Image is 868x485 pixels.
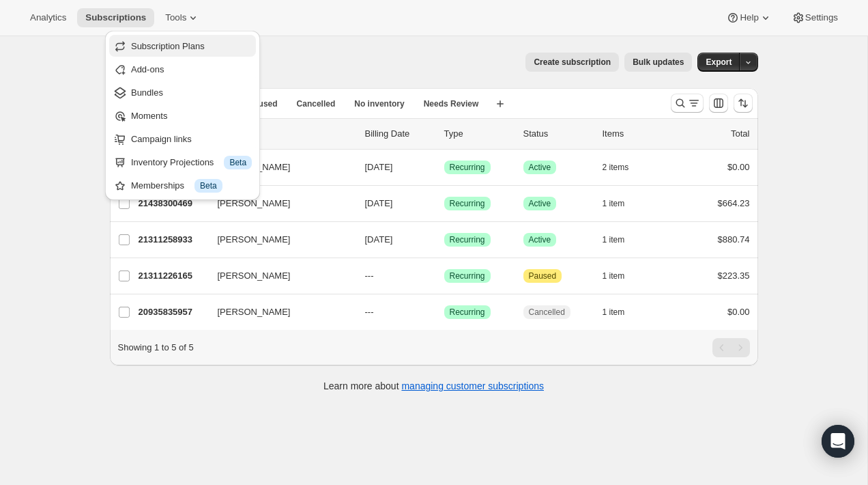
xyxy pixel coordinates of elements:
nav: Pagination [712,338,750,357]
p: Learn more about [323,379,544,393]
button: Create new view [489,94,511,113]
span: [PERSON_NAME] [218,305,291,319]
span: Add-ons [131,64,164,74]
button: Campaign links [109,128,256,150]
div: Items [603,127,671,141]
p: Status [523,127,592,141]
button: Create subscription [525,53,619,72]
span: Moments [131,111,167,121]
span: --- [365,307,374,317]
span: Cancelled [297,98,336,109]
div: Inventory Projections [131,156,252,169]
button: Memberships [109,174,256,196]
span: Needs Review [424,98,479,109]
span: Settings [805,12,838,23]
button: Moments [109,105,256,126]
span: Campaign links [131,134,192,144]
span: [PERSON_NAME] [218,269,291,283]
span: 2 items [603,162,629,173]
span: $223.35 [718,271,750,281]
p: Customer [218,127,354,141]
span: Recurring [450,234,485,245]
button: Help [718,8,780,27]
button: Bundles [109,81,256,103]
div: 21438300469[PERSON_NAME][DATE]SuccessRecurringSuccessActive1 item$664.23 [139,194,750,213]
button: Tools [157,8,208,27]
span: Create subscription [534,57,611,68]
span: --- [365,271,374,281]
p: 21311226165 [139,269,207,283]
span: Bulk updates [633,57,684,68]
span: $0.00 [727,307,750,317]
span: Subscriptions [85,12,146,23]
button: 1 item [603,230,640,249]
span: Bundles [131,87,163,98]
span: Help [740,12,758,23]
span: 1 item [603,234,625,245]
button: [PERSON_NAME] [209,301,346,323]
span: Export [706,57,732,68]
button: Sort the results [734,94,753,113]
button: [PERSON_NAME] [209,156,346,178]
span: Recurring [450,271,485,281]
span: [DATE] [365,162,393,172]
span: No inventory [354,98,404,109]
button: Customize table column order and visibility [709,94,728,113]
div: Open Intercom Messenger [822,425,854,458]
p: 21311258933 [139,233,207,247]
span: Active [529,234,551,245]
div: 21311226165[PERSON_NAME]---SuccessRecurringAttentionPaused1 item$223.35 [139,266,750,286]
p: Total [731,127,749,141]
span: $880.74 [718,234,750,245]
button: [PERSON_NAME] [209,265,346,287]
button: 2 items [603,158,644,177]
p: Showing 1 to 5 of 5 [118,341,194,355]
div: 21311258933[PERSON_NAME][DATE]SuccessRecurringSuccessActive1 item$880.74 [139,230,750,249]
button: Settings [783,8,846,27]
button: 1 item [603,303,640,322]
span: Cancelled [529,307,565,318]
p: Billing Date [365,127,433,141]
button: Subscription Plans [109,35,256,57]
div: Memberships [131,179,252,193]
span: Beta [200,180,217,191]
button: Analytics [22,8,74,27]
button: Bulk updates [624,53,692,72]
span: Recurring [450,162,485,173]
span: 1 item [603,307,625,318]
div: 21172584757[PERSON_NAME][DATE]SuccessRecurringSuccessActive2 items$0.00 [139,158,750,177]
div: Type [444,127,512,141]
button: 1 item [603,194,640,213]
button: [PERSON_NAME] [209,229,346,251]
span: [DATE] [365,234,393,245]
button: Add-ons [109,58,256,80]
button: Search and filter results [671,94,704,113]
span: Beta [229,157,246,168]
button: [PERSON_NAME] [209,193,346,214]
span: Active [529,162,551,173]
a: managing customer subscriptions [401,380,544,391]
div: 20935835957[PERSON_NAME]---SuccessRecurringCancelled1 item$0.00 [139,303,750,322]
button: Subscriptions [77,8,154,27]
span: 1 item [603,271,625,281]
span: $0.00 [727,162,750,172]
span: Recurring [450,307,485,318]
span: 1 item [603,198,625,209]
div: IDCustomerBilling DateTypeStatusItemsTotal [139,127,750,141]
span: Paused [529,271,557,281]
span: Subscription Plans [131,41,205,51]
span: Recurring [450,198,485,209]
span: [PERSON_NAME] [218,233,291,247]
span: Active [529,198,551,209]
span: $664.23 [718,198,750,208]
button: Export [697,53,740,72]
span: Analytics [30,12,66,23]
span: Tools [165,12,186,23]
button: 1 item [603,266,640,286]
p: 20935835957 [139,305,207,319]
span: [DATE] [365,198,393,208]
button: Inventory Projections [109,151,256,173]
